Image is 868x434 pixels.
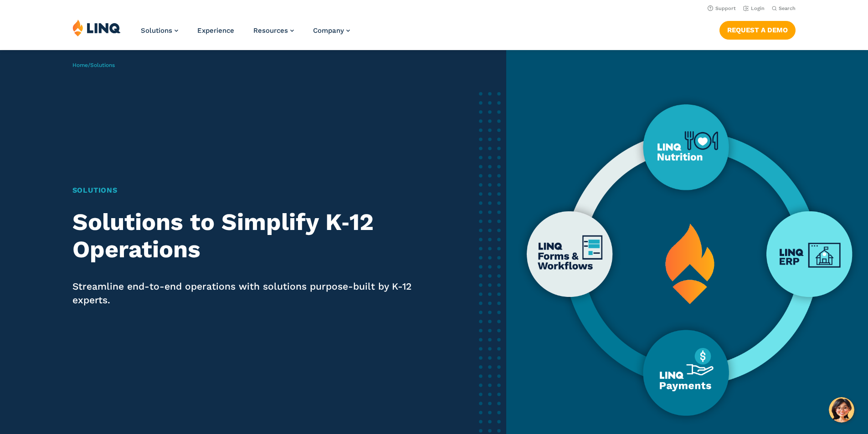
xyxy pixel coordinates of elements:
[72,19,121,36] img: LINQ | K‑12 Software
[313,26,344,35] span: Company
[141,26,172,35] span: Solutions
[829,397,854,423] button: Hello, have a question? Let’s chat.
[772,5,796,12] button: Open Search Bar
[719,19,796,39] nav: Button Navigation
[253,26,294,35] a: Resources
[719,21,796,39] a: Request a Demo
[72,185,415,196] h1: Solutions
[313,26,350,35] a: Company
[197,26,234,35] a: Experience
[72,62,88,68] a: Home
[253,26,288,35] span: Resources
[141,26,178,35] a: Solutions
[708,5,736,11] a: Support
[72,62,115,68] span: /
[72,209,415,263] h2: Solutions to Simplify K‑12 Operations
[779,5,796,11] span: Search
[90,62,115,68] span: Solutions
[72,280,415,307] p: Streamline end-to-end operations with solutions purpose-built by K-12 experts.
[743,5,765,11] a: Login
[141,19,350,49] nav: Primary Navigation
